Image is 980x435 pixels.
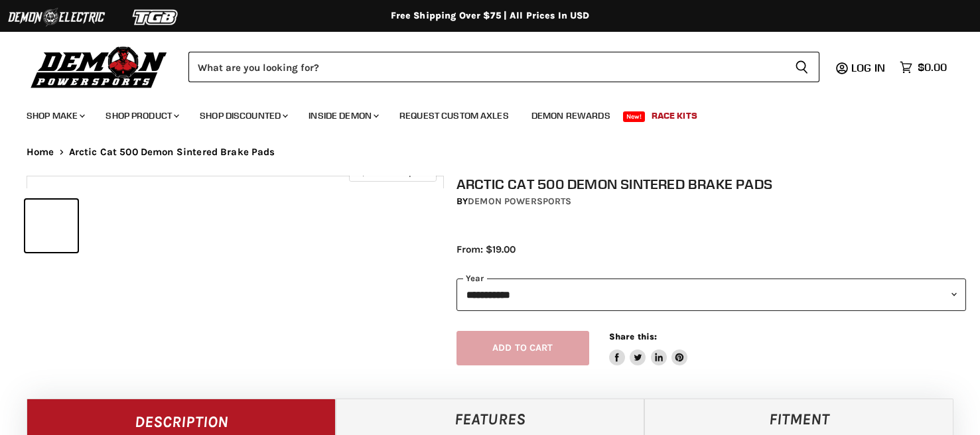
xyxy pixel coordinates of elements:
h1: Arctic Cat 500 Demon Sintered Brake Pads [456,176,966,192]
ul: Main menu [17,97,944,129]
a: Shop Make [17,102,93,129]
select: year [456,279,966,311]
a: Inside Demon [299,102,387,129]
button: Search [784,52,819,82]
span: New! [623,111,646,122]
span: From: $19.00 [456,243,516,255]
img: Demon Electric Logo 2 [7,5,106,30]
button: Arctic Cat 500 Demon Sintered Brake Pads thumbnail [82,200,134,252]
span: Arctic Cat 500 Demon Sintered Brake Pads [69,147,275,158]
a: Home [27,147,54,158]
a: Demon Powersports [468,196,571,207]
span: Share this: [609,332,657,342]
form: Product [188,52,819,82]
a: Request Custom Axles [389,102,519,129]
img: Demon Powersports [27,43,172,90]
span: Click to expand [356,167,429,177]
a: Shop Discounted [190,102,296,129]
span: Log in [851,61,885,74]
img: TGB Logo 2 [106,5,206,30]
span: $0.00 [918,61,947,74]
a: Shop Product [96,102,187,129]
a: Demon Rewards [522,102,620,129]
a: Race Kits [642,102,707,129]
button: Arctic Cat 500 Demon Sintered Brake Pads thumbnail [25,200,78,252]
input: Search [188,52,784,82]
a: Log in [845,62,893,74]
aside: Share this: [609,331,688,366]
a: $0.00 [893,58,953,77]
div: by [456,194,966,209]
